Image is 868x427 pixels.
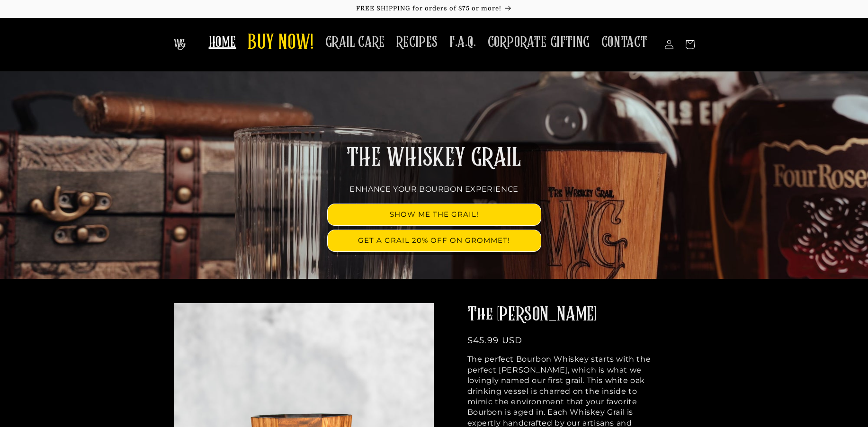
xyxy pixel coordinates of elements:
[596,27,653,57] a: CONTACT
[174,39,186,50] img: The Whiskey Grail
[488,33,590,52] span: CORPORATE GIFTING
[601,33,648,52] span: CONTACT
[391,27,444,57] a: RECIPES
[396,33,438,52] span: RECIPES
[449,33,476,52] span: F.A.Q.
[444,27,482,57] a: F.A.Q.
[9,5,859,13] p: FREE SHIPPING for orders of $75 or more!
[325,33,385,52] span: GRAIL CARE
[349,185,519,194] span: ENHANCE YOUR BOURBON EXPERIENCE
[467,335,523,346] span: $45.99 USD
[328,230,541,251] a: GET A GRAIL 20% OFF ON GROMMET!
[320,27,391,57] a: GRAIL CARE
[203,27,242,57] a: HOME
[242,25,320,62] a: BUY NOW!
[347,146,521,170] span: THE WHISKEY GRAIL
[467,302,662,327] h2: The [PERSON_NAME]
[209,33,236,52] span: HOME
[328,204,541,225] a: SHOW ME THE GRAIL!
[482,27,596,57] a: CORPORATE GIFTING
[248,30,314,56] span: BUY NOW!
